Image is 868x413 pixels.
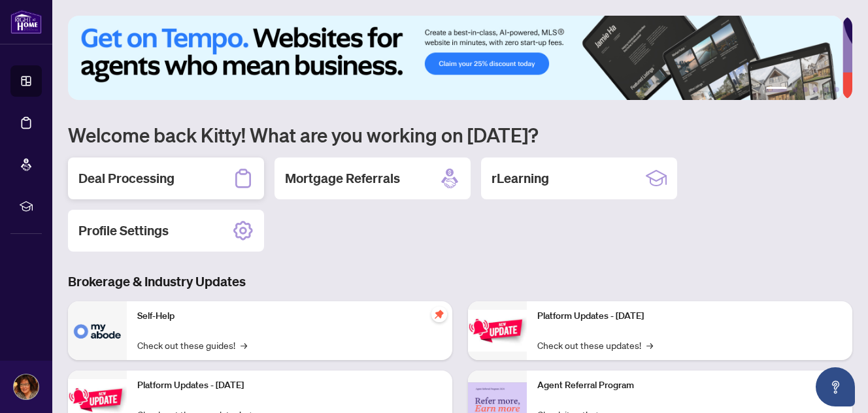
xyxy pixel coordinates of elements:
[492,169,549,188] h2: rLearning
[137,309,442,323] p: Self-Help
[824,87,829,92] button: 5
[537,338,653,352] a: Check out these updates!→
[537,378,842,393] p: Agent Referral Program
[834,87,839,92] button: 6
[68,273,852,291] h3: Brokerage & Industry Updates
[431,306,447,322] span: pushpin
[68,16,843,100] img: Slide 0
[68,301,127,360] img: Self-Help
[78,222,169,240] h2: Profile Settings
[285,169,400,188] h2: Mortgage Referrals
[766,87,787,92] button: 1
[137,338,247,352] a: Check out these guides!→
[10,10,42,34] img: logo
[241,338,247,352] span: →
[816,367,855,406] button: Open asap
[646,338,653,352] span: →
[537,309,842,323] p: Platform Updates - [DATE]
[792,87,797,92] button: 2
[68,122,852,147] h1: Welcome back Kitty! What are you working on [DATE]?
[468,310,527,351] img: Platform Updates - June 23, 2025
[78,169,175,188] h2: Deal Processing
[803,87,808,92] button: 3
[137,378,442,393] p: Platform Updates - [DATE]
[14,374,39,399] img: Profile Icon
[813,87,818,92] button: 4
